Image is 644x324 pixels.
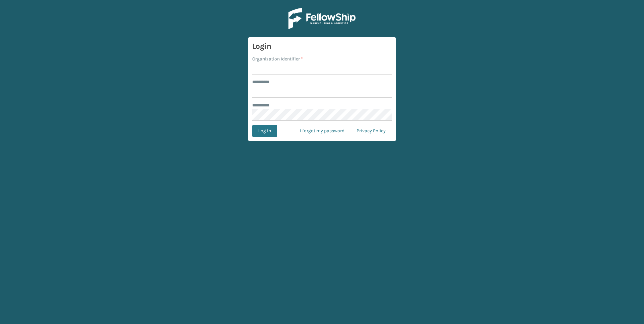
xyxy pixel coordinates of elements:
[252,55,303,62] label: Organization Identifier
[252,125,277,137] button: Log In
[294,125,351,137] a: I forgot my password
[351,125,392,137] a: Privacy Policy
[288,8,356,29] img: Logo
[252,41,392,51] h3: Login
